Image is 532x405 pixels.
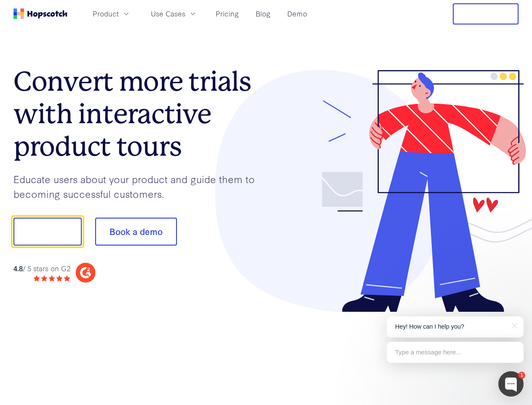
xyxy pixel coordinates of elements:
a: Demo [284,7,310,21]
div: 1 [518,372,525,379]
p: Educate users about your product and guide them to becoming successful customers. [13,172,266,201]
div: / 5 stars on G2 [13,263,70,274]
button: Product [88,7,136,21]
strong: 4.8 [13,263,23,273]
a: Blog [252,7,274,21]
span: Use Cases [151,8,185,19]
button: Book a demo [95,218,177,246]
a: Pricing [212,7,242,21]
a: Home [13,8,67,19]
button: Free Trial [453,3,519,24]
h1: Convert more trials with interactive product tours [13,65,266,162]
button: Use Cases [146,7,202,21]
p: Hey! How can I help you? [395,322,515,331]
div: Type a message here... [387,342,524,363]
button: Show me! [13,218,82,246]
span: Product [93,8,119,19]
